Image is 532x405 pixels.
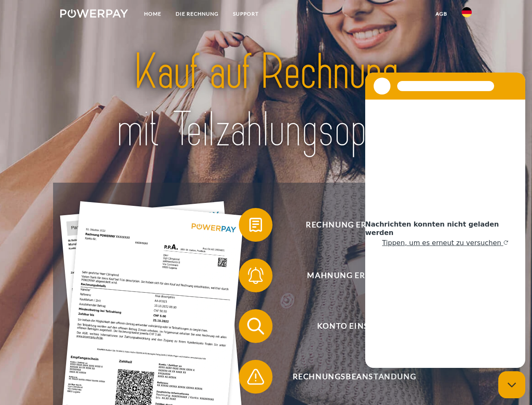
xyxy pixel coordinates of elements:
img: title-powerpay_de.svg [80,40,452,162]
a: DIE RECHNUNG [168,6,226,22]
img: logo-powerpay-white.svg [60,9,128,18]
span: Rechnung erhalten? [251,208,457,242]
span: Konto einsehen [251,309,457,343]
img: qb_bill.svg [245,214,266,235]
img: qb_bell.svg [245,265,266,286]
button: Mahnung erhalten? [239,259,458,292]
button: Rechnung erhalten? [239,208,458,242]
img: de [462,7,472,17]
iframe: Messaging-Fenster [365,73,525,368]
a: Home [137,6,168,22]
a: SUPPORT [226,6,266,22]
button: Konto einsehen [239,309,458,343]
a: agb [428,6,454,22]
span: Mahnung erhalten? [251,259,457,292]
iframe: Schaltfläche zum Öffnen des Messaging-Fensters [498,371,525,398]
img: qb_search.svg [245,316,266,337]
span: Rechnungsbeanstandung [251,360,457,394]
button: Rechnungsbeanstandung [239,360,458,394]
img: qb_warning.svg [245,366,266,387]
